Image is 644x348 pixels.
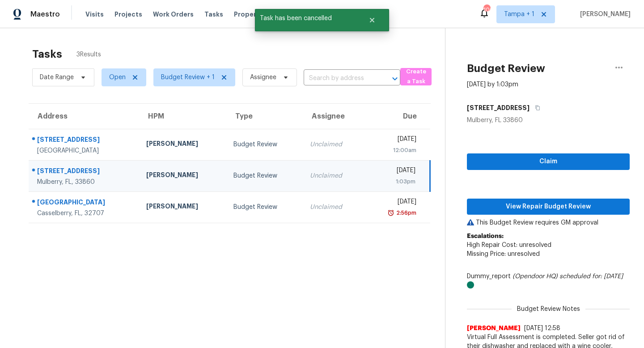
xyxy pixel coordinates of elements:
[304,72,375,85] input: Search by address
[467,80,518,89] div: [DATE] by 1:03pm
[37,135,132,146] div: [STREET_ADDRESS]
[37,166,132,178] div: [STREET_ADDRESS]
[474,201,623,212] span: View Repair Budget Review
[76,50,101,59] span: 3 Results
[146,139,219,150] div: [PERSON_NAME]
[255,9,357,28] span: Task has been cancelled
[32,50,62,59] h2: Tasks
[40,73,74,82] span: Date Range
[467,199,630,215] button: View Repair Budget Review
[303,104,364,129] th: Assignee
[310,171,357,180] div: Unclaimed
[467,233,504,239] b: Escalations:
[405,67,427,87] span: Create a Task
[37,209,132,218] div: Casselberry, FL, 32707
[364,104,430,129] th: Due
[139,104,226,129] th: HPM
[576,10,631,19] span: [PERSON_NAME]
[37,178,132,187] div: Mulberry, FL, 33860
[467,116,630,125] div: Mulberry, FL 33860
[394,208,416,217] div: 2:56pm
[504,10,534,19] span: Tampa + 1
[467,64,545,73] h2: Budget Review
[524,325,560,331] span: [DATE] 12:58
[226,104,303,129] th: Type
[114,10,142,19] span: Projects
[146,202,219,213] div: [PERSON_NAME]
[512,305,585,314] span: Budget Review Notes
[467,218,630,227] p: This Budget Review requires GM approval
[85,10,104,19] span: Visits
[234,10,269,19] span: Properties
[559,273,623,280] i: scheduled for: [DATE]
[109,73,126,82] span: Open
[467,153,630,170] button: Claim
[250,73,276,82] span: Assignee
[483,5,490,14] div: 100
[474,156,623,167] span: Claim
[371,177,415,186] div: 1:03pm
[146,170,219,182] div: [PERSON_NAME]
[513,273,558,280] i: (Opendoor HQ)
[233,171,296,180] div: Budget Review
[371,166,415,177] div: [DATE]
[467,103,530,112] h5: [STREET_ADDRESS]
[467,272,630,290] div: Dummy_report
[371,146,416,155] div: 12:00am
[467,251,540,257] span: Missing Price: unresolved
[389,72,401,85] button: Open
[310,140,357,149] div: Unclaimed
[153,10,194,19] span: Work Orders
[310,203,357,212] div: Unclaimed
[371,197,416,208] div: [DATE]
[204,11,223,17] span: Tasks
[467,242,551,248] span: High Repair Cost: unresolved
[530,100,542,116] button: Copy Address
[30,10,60,19] span: Maestro
[161,73,215,82] span: Budget Review + 1
[357,11,387,29] button: Close
[371,135,416,146] div: [DATE]
[467,324,521,333] span: [PERSON_NAME]
[387,208,394,217] img: Overdue Alarm Icon
[233,203,296,212] div: Budget Review
[400,68,432,85] button: Create a Task
[29,104,139,129] th: Address
[233,140,296,149] div: Budget Review
[37,146,132,155] div: [GEOGRAPHIC_DATA]
[37,198,132,209] div: [GEOGRAPHIC_DATA]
